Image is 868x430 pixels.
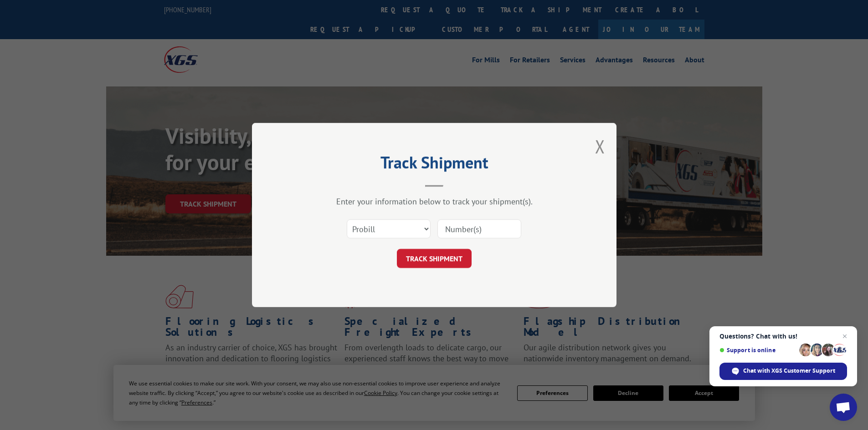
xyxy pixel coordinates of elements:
[839,331,850,342] span: Close chat
[719,347,796,354] span: Support is online
[830,394,857,421] div: Open chat
[719,333,847,340] span: Questions? Chat with us!
[719,363,847,380] div: Chat with XGS Customer Support
[298,196,571,207] div: Enter your information below to track your shipment(s).
[595,134,605,158] button: Close modal
[437,219,521,238] input: Number(s)
[397,249,472,268] button: TRACK SHIPMENT
[743,367,835,375] span: Chat with XGS Customer Support
[298,156,571,173] h2: Track Shipment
